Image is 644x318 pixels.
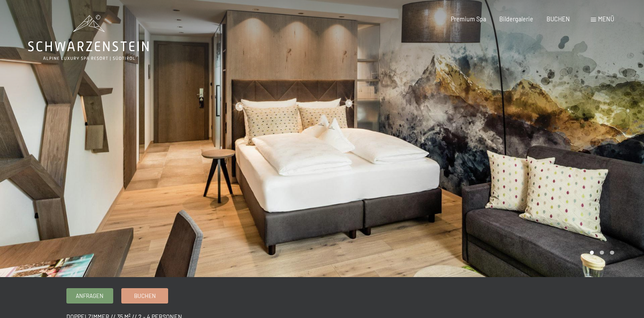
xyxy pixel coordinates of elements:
[76,292,103,300] span: Anfragen
[67,289,113,303] a: Anfragen
[240,179,310,188] span: Einwilligung Marketing*
[122,289,168,303] a: Buchen
[598,15,614,23] span: Menü
[499,15,533,23] a: Bildergalerie
[451,15,486,23] a: Premium Spa
[547,15,570,23] a: BUCHEN
[134,292,156,300] span: Buchen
